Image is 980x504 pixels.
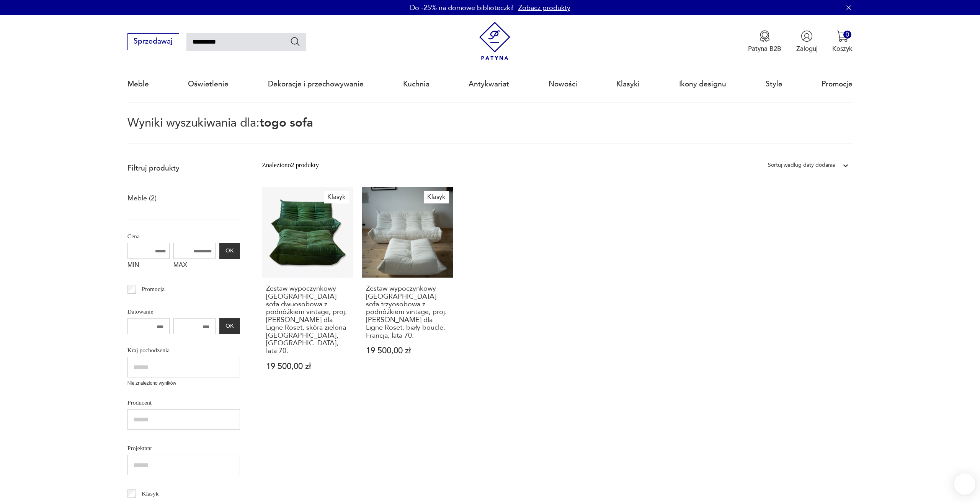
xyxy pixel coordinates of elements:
[954,473,975,495] iframe: Smartsupp widget button
[260,115,313,131] span: togo sofa
[262,187,353,389] a: KlasykZestaw wypoczynkowy Togo sofa dwuosobowa z podnóżkiem vintage, proj. M. Ducaroy dla Ligne R...
[127,163,240,173] p: Filtruj produkty
[822,67,853,102] a: Promocje
[127,192,157,205] a: Meble (2)
[219,243,240,259] button: OK
[549,67,577,102] a: Nowości
[759,30,771,42] img: Ikona medalu
[127,380,240,387] p: Nie znaleziono wyników
[127,117,853,144] p: Wyniki wyszukiwania dla:
[518,3,570,13] a: Zobacz produkty
[127,33,179,50] button: Sprzedawaj
[469,67,509,102] a: Antykwariat
[142,284,165,294] p: Promocja
[127,345,240,355] p: Kraj pochodzenia
[127,307,240,317] p: Datowanie
[127,39,179,45] a: Sprzedawaj
[801,30,813,42] img: Ikonka użytkownika
[748,30,781,53] a: Ikona medaluPatyna B2B
[266,363,349,371] p: 19 500,00 zł
[268,67,364,102] a: Dekoracje i przechowywanie
[366,347,449,355] p: 19 500,00 zł
[127,398,240,408] p: Producent
[362,187,453,389] a: KlasykZestaw wypoczynkowy Togo sofa trzyosobowa z podnóżkiem vintage, proj. M. Ducaroy dla Ligne ...
[796,44,818,53] p: Zaloguj
[768,160,835,170] div: Sortuj według daty dodania
[410,3,514,13] p: Do -25% na domowe biblioteczki!
[127,231,240,241] p: Cena
[836,30,848,42] img: Ikona koszyka
[127,259,170,273] label: MIN
[832,44,853,53] p: Koszyk
[832,30,853,53] button: 0Koszyk
[403,67,430,102] a: Kuchnia
[796,30,818,53] button: Zaloguj
[262,160,319,170] div: Znaleziono 2 produkty
[127,67,149,102] a: Meble
[616,67,640,102] a: Klasyki
[748,30,781,53] button: Patyna B2B
[843,31,851,39] div: 0
[127,443,240,453] p: Projektant
[766,67,782,102] a: Style
[188,67,229,102] a: Oświetlenie
[290,36,301,47] button: Szukaj
[142,489,158,499] p: Klasyk
[679,67,726,102] a: Ikony designu
[266,285,349,355] h3: Zestaw wypoczynkowy [GEOGRAPHIC_DATA] sofa dwuosobowa z podnóżkiem vintage, proj. [PERSON_NAME] d...
[748,44,781,53] p: Patyna B2B
[475,22,514,60] img: Patyna - sklep z meblami i dekoracjami vintage
[219,318,240,334] button: OK
[366,285,449,340] h3: Zestaw wypoczynkowy [GEOGRAPHIC_DATA] sofa trzyosobowa z podnóżkiem vintage, proj. [PERSON_NAME] ...
[173,259,216,273] label: MAX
